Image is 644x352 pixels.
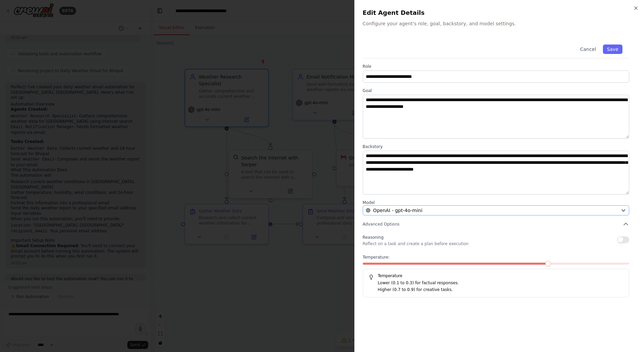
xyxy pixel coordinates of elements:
span: Reasoning [363,235,384,240]
label: Goal [363,88,629,93]
p: Lower (0.1 to 0.3) for factual responses. [378,280,623,287]
button: Advanced Options [363,221,629,228]
label: Role [363,64,629,69]
span: Advanced Options [363,222,399,227]
span: Temperature: [363,255,390,260]
p: Higher (0.7 to 0.9) for creative tasks. [378,287,623,293]
button: Save [603,45,622,54]
span: OpenAI - gpt-4o-mini [373,207,422,214]
h5: Temperature [368,273,623,278]
button: OpenAI - gpt-4o-mini [363,205,629,215]
p: Configure your agent's role, goal, backstory, and model settings. [363,20,636,27]
p: Reflect on a task and create a plan before execution [363,241,469,246]
button: Cancel [576,45,600,54]
label: Backstory [363,144,629,149]
label: Model [363,200,629,205]
h2: Edit Agent Details [363,8,636,18]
